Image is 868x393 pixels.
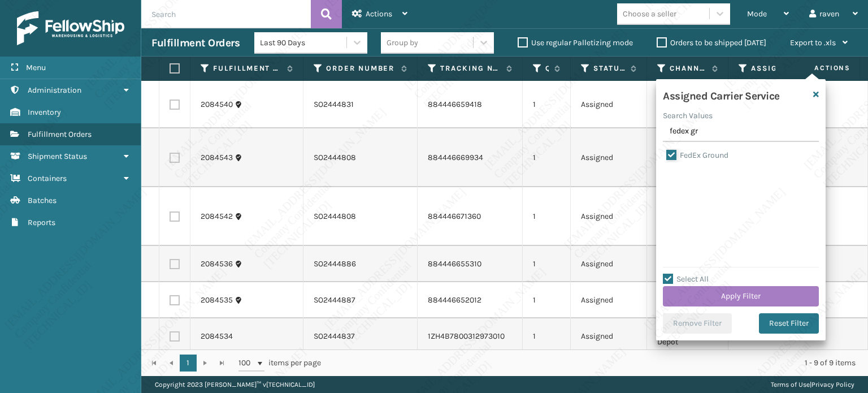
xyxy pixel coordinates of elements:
td: 1 [523,318,571,355]
td: 1 [523,81,571,128]
label: Use regular Palletizing mode [518,38,633,47]
td: 1 [523,246,571,282]
span: items per page [238,355,321,372]
a: 2084534 [201,331,233,342]
button: Apply Filter [663,286,819,306]
td: WRLDMK Cost Plus Management Services [647,128,728,187]
h4: Assigned Carrier Service [663,86,780,103]
div: 1 - 9 of 9 items [337,357,856,369]
span: Fulfillment Orders [28,129,92,139]
a: 1 [180,355,197,372]
div: | [771,376,854,393]
td: SO2444887 [303,282,418,318]
span: Actions [779,59,857,77]
label: Order Number [326,63,396,74]
td: 1032 Replacement - LS [647,81,728,128]
td: SO2444886 [303,246,418,282]
span: Shipment Status [28,152,87,161]
label: Orders to be shipped [DATE] [657,38,766,47]
a: 2084543 [201,152,233,163]
h3: Fulfillment Orders [151,36,240,50]
label: FedEx Ground [666,150,728,160]
span: Reports [28,218,55,227]
a: 1ZH4B7800312973010 [428,331,505,341]
span: Mode [747,9,767,19]
td: 1 [523,187,571,246]
label: Quantity [545,63,549,74]
td: 1 [523,128,571,187]
a: Terms of Use [771,381,810,388]
td: WRLDMK Cost Plus Management Services [647,187,728,246]
span: Containers [28,174,67,183]
label: Search Values [663,110,713,122]
label: Assigned Carrier Service [751,63,814,74]
td: SO2444808 [303,187,418,246]
td: SO2444831 [303,81,418,128]
a: Privacy Policy [811,381,854,388]
label: Tracking Number [440,63,501,74]
a: 2084535 [201,295,233,306]
td: SO2444837 [303,318,418,355]
a: 2084542 [201,211,233,222]
a: 884446671360 [428,211,481,221]
div: Last 90 Days [260,37,348,49]
td: Assigned [571,187,647,246]
label: Select All [663,274,709,284]
a: 884446655310 [428,259,481,269]
td: CSNSMA Wayfair [647,246,728,282]
td: Assigned [571,282,647,318]
span: Batches [28,196,57,205]
span: Export to .xls [790,38,836,47]
td: Assigned [571,246,647,282]
button: Remove Filter [663,313,732,334]
td: OFDEPT Office Depot [647,318,728,355]
label: Status [593,63,625,74]
a: 884446652012 [428,295,481,305]
button: Reset Filter [759,313,819,334]
td: CSNSMA Wayfair [647,282,728,318]
p: Copyright 2023 [PERSON_NAME]™ v [TECHNICAL_ID] [155,376,315,393]
a: 2084540 [201,99,233,110]
td: Assigned [571,318,647,355]
span: Inventory [28,107,61,117]
label: Channel [670,63,706,74]
label: Fulfillment Order Id [213,63,281,74]
div: Choose a seller [623,8,676,20]
td: SO2444808 [303,128,418,187]
span: 100 [238,357,255,369]
img: logo [17,11,124,45]
div: Group by [387,37,418,49]
span: Menu [26,63,46,72]
td: Assigned [571,81,647,128]
a: 884446669934 [428,153,483,162]
a: 884446659418 [428,100,482,109]
a: 2084536 [201,258,233,270]
td: 1 [523,282,571,318]
span: Actions [366,9,392,19]
span: Administration [28,85,81,95]
td: Assigned [571,128,647,187]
